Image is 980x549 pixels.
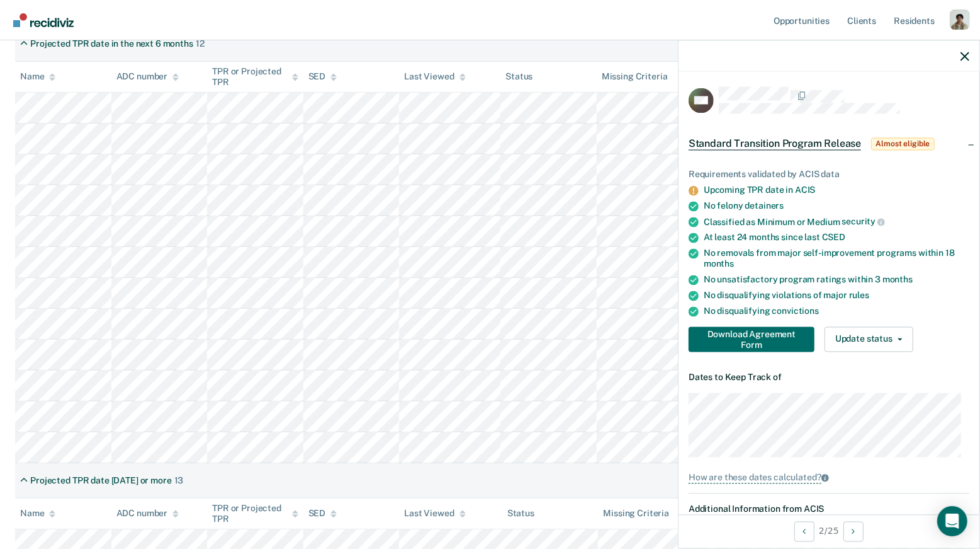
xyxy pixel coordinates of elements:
div: No unsatisfactory program ratings within 3 [704,274,969,285]
span: detainers [745,200,784,211]
div: 12 [196,38,205,49]
span: Almost eligible [871,137,934,150]
span: Standard Transition Program Release [689,137,861,150]
div: Requirements validated by ACIS data [689,169,969,180]
div: Missing Criteria [603,508,669,519]
div: SED [308,71,337,82]
dt: Additional Information from ACIS [689,504,969,514]
span: rules [849,290,869,300]
div: Status [505,71,532,82]
div: Name [20,71,55,82]
a: Navigate to form link [689,327,819,352]
button: Next Opportunity [843,521,864,541]
div: Last Viewed [404,71,465,82]
div: Status [507,508,534,519]
div: TPR or Projected TPR [212,66,298,88]
button: Update status [825,327,913,352]
div: How are these dates calculated? [689,473,821,484]
div: Missing Criteria [602,71,668,82]
div: Projected TPR date in the next 6 months [30,38,193,49]
div: Last Viewed [404,508,465,519]
div: Classified as Minimum or Medium [704,216,969,228]
span: convictions [772,306,819,316]
dt: Dates to Keep Track of [689,372,969,383]
a: How are these dates calculated? [689,473,969,483]
div: 2 / 25 [679,514,979,548]
div: TPR or Projected TPR [212,503,298,524]
div: SED [308,508,337,519]
div: Projected TPR date [DATE] or more [30,475,171,486]
div: ADC number [116,508,179,519]
span: months [882,274,913,284]
div: Standard Transition Program ReleaseAlmost eligible [679,124,979,164]
div: At least 24 months since last [704,233,969,243]
div: No disqualifying violations of major [704,290,969,301]
span: months [704,259,734,269]
div: Open Intercom Messenger [937,506,967,536]
button: Previous Opportunity [794,521,814,541]
span: CSED [822,233,845,243]
button: Download Agreement Form [689,327,814,352]
span: security [842,217,886,227]
button: Profile dropdown button [950,9,970,30]
div: No removals from major self-improvement programs within 18 [704,248,969,270]
div: No felony [704,200,969,211]
img: Recidiviz [13,13,74,27]
div: No disqualifying [704,306,969,316]
div: Name [20,508,55,519]
div: Upcoming TPR date in ACIS [704,185,969,195]
div: 13 [174,475,184,486]
div: ADC number [116,71,179,82]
